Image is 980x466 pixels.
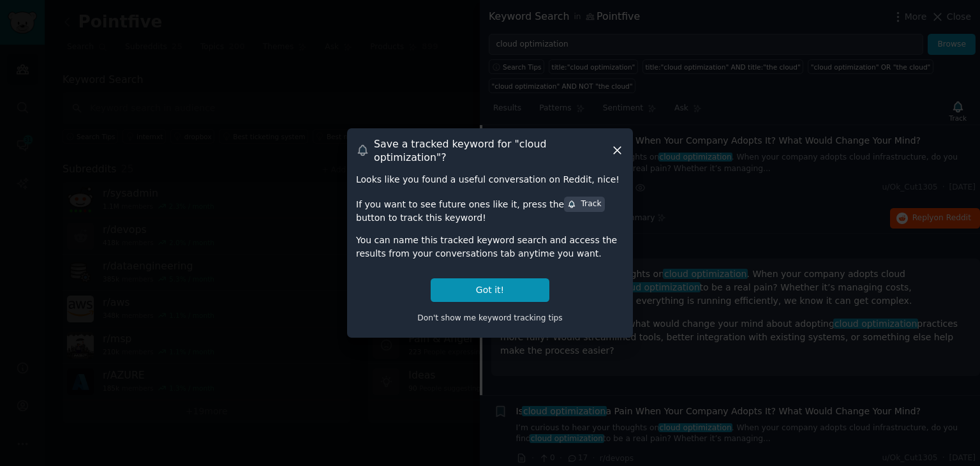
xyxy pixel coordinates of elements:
[374,137,611,164] h3: Save a tracked keyword for " cloud optimization "?
[356,173,624,186] div: Looks like you found a useful conversation on Reddit, nice!
[356,195,624,225] div: If you want to see future ones like it, press the button to track this keyword!
[356,234,624,260] div: You can name this tracked keyword search and access the results from your conversations tab anyti...
[417,313,563,322] span: Don't show me keyword tracking tips
[567,199,601,210] div: Track
[431,278,549,302] button: Got it!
